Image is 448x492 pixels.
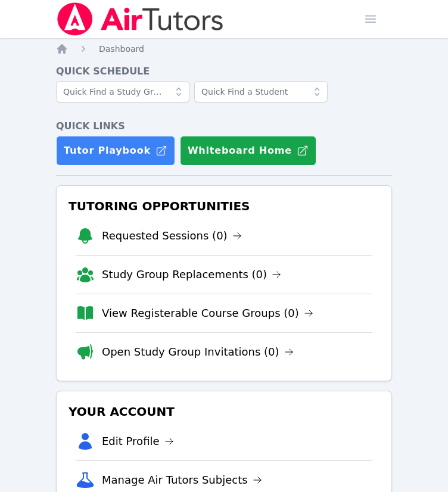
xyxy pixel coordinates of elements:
button: Whiteboard Home [180,136,316,166]
a: Open Study Group Invitations (0) [102,344,294,360]
nav: Breadcrumb [56,43,392,55]
span: Dashboard [99,44,144,54]
input: Quick Find a Student [194,81,328,102]
a: Study Group Replacements (0) [102,266,281,283]
a: Manage Air Tutors Subjects [102,472,262,488]
img: Air Tutors [56,2,225,36]
a: View Registerable Course Groups (0) [102,305,313,322]
a: Tutor Playbook [56,136,175,166]
h3: Tutoring Opportunities [66,195,382,217]
input: Quick Find a Study Group [56,81,189,102]
a: Edit Profile [102,433,174,450]
h4: Quick Links [56,119,392,133]
a: Dashboard [99,43,144,55]
a: Requested Sessions (0) [102,228,242,244]
h3: Your Account [66,401,382,422]
h4: Quick Schedule [56,64,392,79]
